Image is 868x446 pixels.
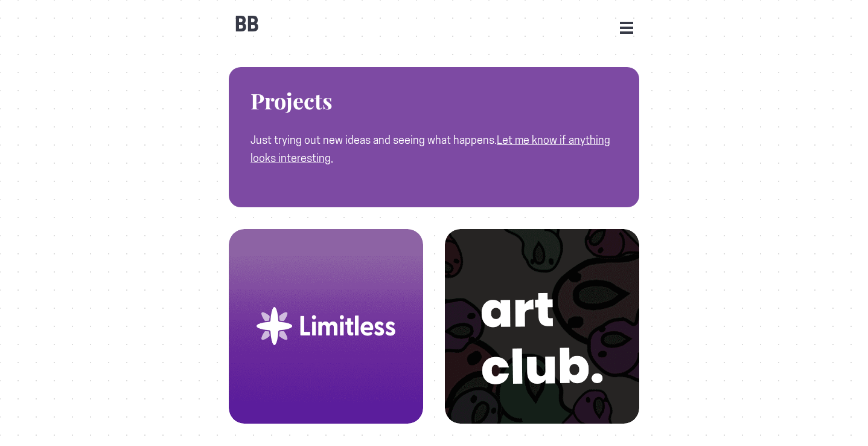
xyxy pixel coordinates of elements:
button: Open Menu [620,22,633,33]
a: Let me know if anything looks interesting. [251,134,610,164]
h1: Projects [251,89,617,113]
b: BB [235,13,259,36]
p: Just trying out new ideas and seeing what happens. [251,131,617,167]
